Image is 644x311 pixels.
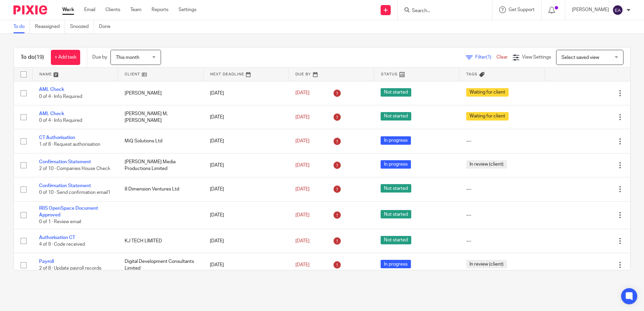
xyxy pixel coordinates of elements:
[39,118,82,123] span: 0 of 4 · Info Required
[295,263,310,267] span: [DATE]
[51,50,80,65] a: + Add task
[203,177,289,201] td: [DATE]
[203,229,289,253] td: [DATE]
[466,138,538,144] div: ---
[561,55,599,60] span: Select saved view
[35,20,65,33] a: Reassigned
[203,201,289,229] td: [DATE]
[21,54,44,61] h1: To do
[39,259,54,264] a: Payroll
[39,235,75,240] a: Authorisation CT
[295,91,310,96] span: [DATE]
[295,213,310,217] span: [DATE]
[39,191,110,195] span: 0 of 10 · Send confirmation email1
[118,105,203,129] td: [PERSON_NAME] M, [PERSON_NAME]
[466,72,478,76] span: Tags
[203,253,289,277] td: [DATE]
[39,266,101,271] span: 2 of 8 · Update payroll records
[475,55,496,60] span: Filter
[116,55,139,60] span: This month
[118,129,203,153] td: MiQ Solutions Ltd
[118,153,203,177] td: [PERSON_NAME] Media Productions Limited
[13,5,47,14] img: Pixie
[39,183,91,188] a: Confirmation Statement
[39,111,64,116] a: AML Check
[203,81,289,105] td: [DATE]
[381,136,411,145] span: In progress
[39,220,81,224] span: 0 of 1 · Review email
[295,163,310,168] span: [DATE]
[13,20,30,33] a: To do
[466,160,507,169] span: In review (client)
[486,55,491,60] span: (1)
[92,54,107,61] p: Due by
[411,8,472,14] input: Search
[295,115,310,119] span: [DATE]
[39,206,98,217] a: IRIS OpenSpace Document Approved
[152,6,168,13] a: Reports
[39,242,85,247] span: 4 of 9 · Code received
[62,6,74,13] a: Work
[39,135,75,140] a: CT Authorisation
[203,153,289,177] td: [DATE]
[295,187,310,192] span: [DATE]
[466,88,509,97] span: Waiting for client
[466,112,509,120] span: Waiting for client
[572,6,609,13] p: [PERSON_NAME]
[70,20,94,33] a: Snoozed
[118,81,203,105] td: [PERSON_NAME]
[39,142,100,147] span: 1 of 8 · Request authorisation
[118,229,203,253] td: KJ TECH LIMITED
[496,55,508,60] a: Clear
[39,160,91,164] a: Confirmation Statement
[39,94,82,99] span: 0 of 4 · Info Required
[130,6,141,13] a: Team
[84,6,95,13] a: Email
[381,210,411,218] span: Not started
[466,260,507,268] span: In review (client)
[39,166,110,171] span: 2 of 10 · Companies House Check
[381,160,411,169] span: In progress
[118,253,203,277] td: Digital Development Consultants Limited
[522,55,551,60] span: View Settings
[381,88,411,97] span: Not started
[381,236,411,244] span: Not started
[381,184,411,193] span: Not started
[295,139,310,143] span: [DATE]
[466,238,538,244] div: ---
[203,129,289,153] td: [DATE]
[99,20,116,33] a: Done
[381,112,411,120] span: Not started
[509,7,535,12] span: Get Support
[466,186,538,193] div: ---
[381,260,411,268] span: In progress
[466,212,538,218] div: ---
[295,239,310,243] span: [DATE]
[105,6,120,13] a: Clients
[35,55,44,60] span: (19)
[179,6,196,13] a: Settings
[118,177,203,201] td: 8 Dimension Ventures Ltd
[203,105,289,129] td: [DATE]
[39,87,64,92] a: AML Check
[612,5,623,15] img: svg%3E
